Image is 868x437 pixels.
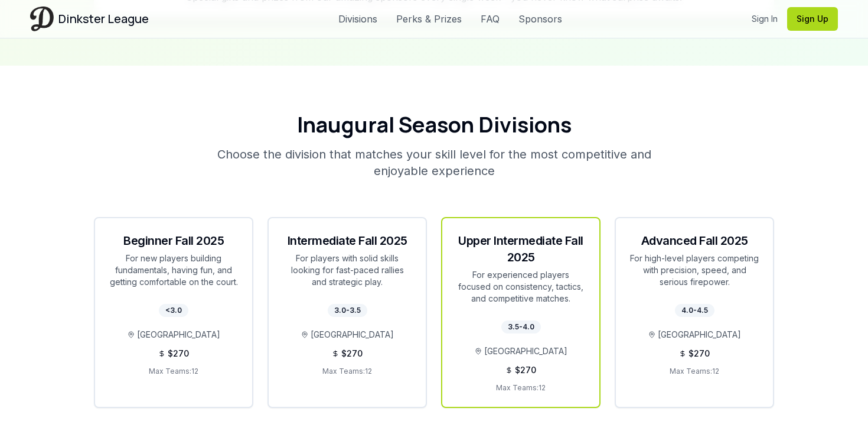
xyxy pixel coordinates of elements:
p: Choose the division that matches your skill level for the most competitive and enjoyable experience [207,146,661,179]
span: [GEOGRAPHIC_DATA] [137,329,220,341]
div: For experienced players focused on consistency, tactics, and competitive matches. [456,269,585,305]
p: Max Teams: 12 [109,367,238,376]
div: 4.0-4.5 [675,304,714,317]
span: Dinkster League [58,11,149,27]
div: Beginner Fall 2025 [109,232,238,249]
div: Upper Intermediate Fall 2025 [456,232,585,266]
button: Sign Up [787,7,838,31]
h2: Inaugural Season Divisions [94,113,774,137]
span: $ 270 [515,364,536,376]
div: Advanced Fall 2025 [630,232,759,249]
div: <3.0 [159,304,188,317]
span: [GEOGRAPHIC_DATA] [311,329,394,341]
span: $ 270 [168,348,189,360]
a: Perks & Prizes [396,12,462,26]
div: 3.5-4.0 [501,321,541,334]
p: Max Teams: 12 [456,383,585,393]
span: $ 270 [688,348,710,360]
a: Sign In [752,13,778,25]
span: $ 270 [341,348,363,360]
div: For players with solid skills looking for fast-paced rallies and strategic play. [283,253,412,288]
div: 3.0-3.5 [328,304,367,317]
span: [GEOGRAPHIC_DATA] [658,329,741,341]
div: Intermediate Fall 2025 [283,232,412,249]
div: For high-level players competing with precision, speed, and serious firepower. [630,253,759,288]
a: Divisions [338,12,377,26]
p: Max Teams: 12 [630,367,759,376]
p: Max Teams: 12 [283,367,412,376]
a: Sponsors [518,12,562,26]
img: Dinkster [30,7,54,31]
span: [GEOGRAPHIC_DATA] [484,345,567,357]
div: For new players building fundamentals, having fun, and getting comfortable on the court. [109,253,238,288]
a: FAQ [481,12,500,26]
a: Dinkster League [30,7,149,31]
